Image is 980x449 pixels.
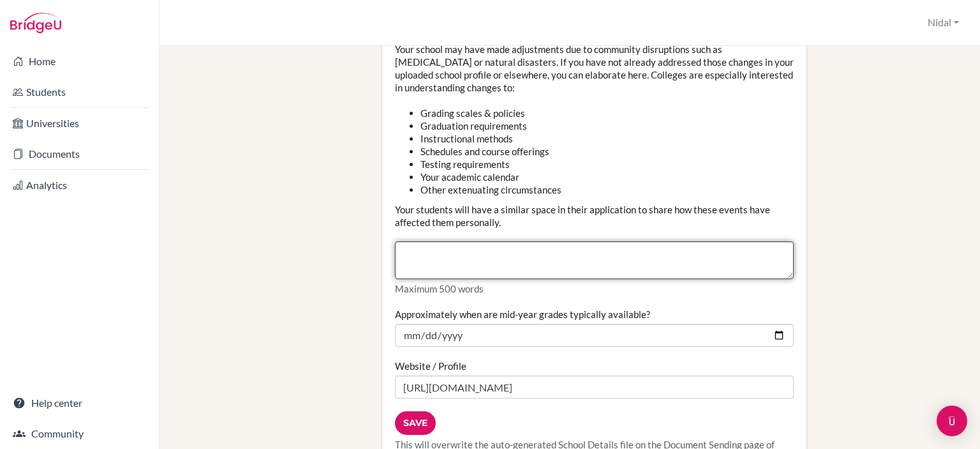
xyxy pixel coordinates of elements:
[420,132,794,145] li: Instructional methods
[937,406,967,436] div: Open Intercom Messenger
[3,79,156,105] a: Students
[3,49,156,74] a: Home
[420,171,794,183] li: Your academic calendar
[3,141,156,167] a: Documents
[395,27,794,296] div: Your school may have made adjustments due to community disruptions such as [MEDICAL_DATA] or natu...
[10,13,61,33] img: Bridge-U
[3,421,156,446] a: Community
[3,172,156,198] a: Analytics
[420,183,794,196] li: Other extenuating circumstances
[420,158,794,171] li: Testing requirements
[420,145,794,158] li: Schedules and course offerings
[395,360,466,372] label: Website / Profile
[395,282,794,295] p: Maximum 500 words
[395,308,650,321] label: Approximately when are mid-year grades typically available?
[3,110,156,136] a: Universities
[3,390,156,416] a: Help center
[395,411,436,435] input: Save
[420,107,794,119] li: Grading scales & policies
[420,119,794,132] li: Graduation requirements
[922,11,965,34] button: Nidal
